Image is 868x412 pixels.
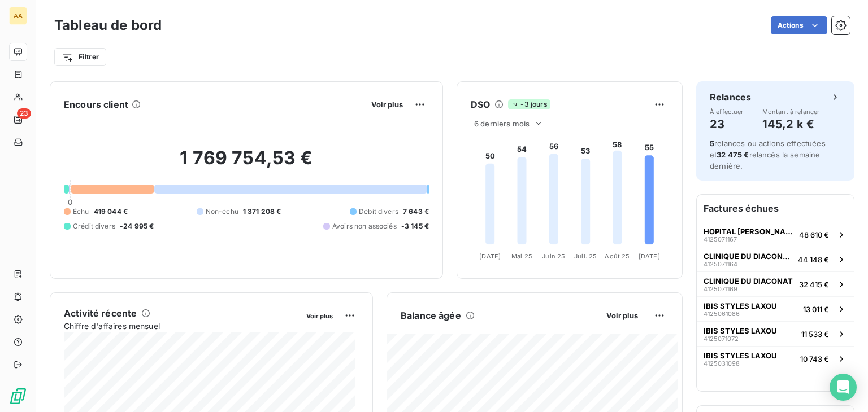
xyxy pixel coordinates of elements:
[717,150,749,159] span: 32 475 €
[54,48,106,66] button: Filtrer
[697,321,854,346] button: IBIS STYLES LAXOU412507107211 533 €
[704,326,777,335] span: IBIS STYLES LAXOU
[762,108,820,115] span: Montant à relancer
[542,252,565,260] tspan: Juin 25
[697,271,854,296] button: CLINIQUE DU DIACONAT412507116932 415 €
[120,221,154,231] span: -24 995 €
[401,309,461,322] h6: Balance âgée
[704,261,737,268] span: 4125071164
[64,147,429,181] h2: 1 769 754,53 €
[704,351,777,360] span: IBIS STYLES LAXOU
[704,227,795,236] span: HOPITAL [PERSON_NAME]
[303,310,336,321] button: Voir plus
[94,207,128,217] span: 419 044 €
[704,286,737,292] span: 4125071169
[803,305,829,314] span: 13 011 €
[9,387,27,405] img: Logo LeanPay
[830,374,857,401] div: Open Intercom Messenger
[17,108,31,119] span: 23
[710,139,714,148] span: 5
[771,16,827,34] button: Actions
[710,139,826,170] span: relances ou actions effectuées et relancés la semaine dernière.
[68,198,72,207] span: 0
[64,306,137,320] h6: Activité récente
[368,99,406,109] button: Voir plus
[704,236,737,243] span: 4125071167
[799,280,829,289] span: 32 415 €
[243,207,281,217] span: 1 371 208 €
[798,255,829,264] span: 44 148 €
[697,222,854,247] button: HOPITAL [PERSON_NAME]412507116748 610 €
[511,252,532,260] tspan: Mai 25
[704,301,777,310] span: IBIS STYLES LAXOU
[697,195,854,222] h6: Factures échues
[479,252,501,260] tspan: [DATE]
[704,360,740,367] span: 4125031098
[704,277,793,286] span: CLINIQUE DU DIACONAT
[474,119,530,128] span: 6 derniers mois
[306,312,333,320] span: Voir plus
[508,99,550,109] span: -3 jours
[206,207,238,217] span: Non-échu
[710,115,744,133] h4: 23
[704,252,793,261] span: CLINIQUE DU DIACONAT FONDERIE
[371,100,403,109] span: Voir plus
[471,98,490,111] h6: DSO
[73,207,89,217] span: Échu
[574,252,597,260] tspan: Juil. 25
[801,330,829,339] span: 11 533 €
[603,310,641,321] button: Voir plus
[799,230,829,239] span: 48 610 €
[403,207,429,217] span: 7 643 €
[704,335,739,342] span: 4125071072
[639,252,660,260] tspan: [DATE]
[697,247,854,271] button: CLINIQUE DU DIACONAT FONDERIE412507116444 148 €
[73,221,115,231] span: Crédit divers
[697,346,854,371] button: IBIS STYLES LAXOU412503109810 743 €
[64,98,128,111] h6: Encours client
[54,15,162,36] h3: Tableau de bord
[401,221,429,231] span: -3 145 €
[800,354,829,363] span: 10 743 €
[605,252,630,260] tspan: Août 25
[606,311,638,320] span: Voir plus
[762,115,820,133] h4: 145,2 k €
[697,296,854,321] button: IBIS STYLES LAXOU412506108613 011 €
[332,221,397,231] span: Avoirs non associés
[704,310,740,317] span: 4125061086
[9,7,27,25] div: AA
[359,207,398,217] span: Débit divers
[64,320,298,332] span: Chiffre d'affaires mensuel
[710,90,751,104] h6: Relances
[710,108,744,115] span: À effectuer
